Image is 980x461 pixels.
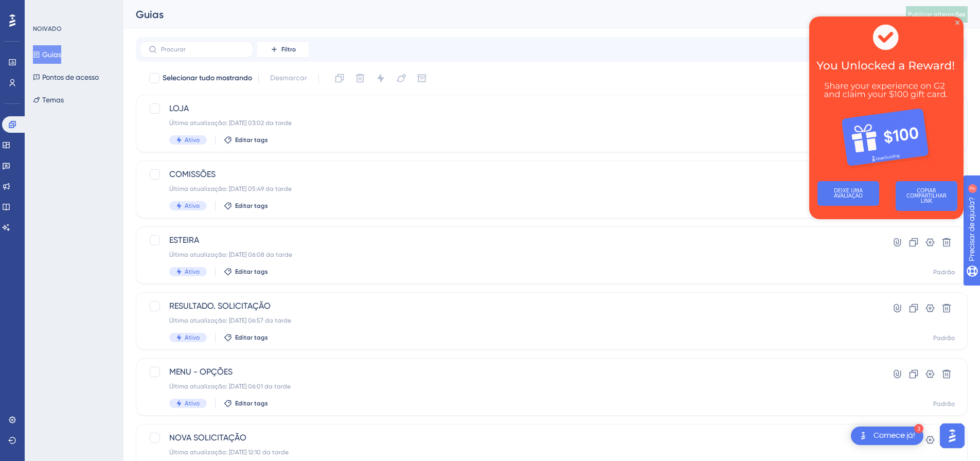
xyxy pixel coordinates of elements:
button: Pontos de acesso [33,68,99,86]
font: COMISSÕES [169,169,216,179]
font: Editar tags [235,136,268,144]
font: DEIXE UMA AVALIAÇÃO [25,171,55,182]
font: 3 [917,426,920,432]
font: Última atualização: [DATE] 06:01 da tarde [169,383,291,390]
font: Última atualização: [DATE] 06:08 da tarde [169,251,292,258]
button: Filtro [257,41,309,58]
font: Editar tags [235,268,268,275]
div: Fechar visualização [146,4,150,8]
button: Guias [33,45,61,64]
font: Ativo [185,202,200,209]
input: Procurar [161,46,244,53]
font: Última atualização: [DATE] 06:57 da tarde [169,317,291,324]
font: Ativo [185,136,200,144]
font: NOVA SOLICITAÇÃO [169,433,246,442]
font: Selecionar tudo mostrando [163,74,252,82]
font: MENU - OPÇÕES [169,367,233,377]
button: Editar tags [224,268,268,276]
font: Ativo [185,268,200,275]
font: COPIAR COMPARTILHAR LINK [97,171,139,187]
button: Desmarcar [265,69,312,87]
font: Precisar de ajuda? [24,5,88,12]
iframe: Iniciador do Assistente de IA do UserGuiding [937,420,968,451]
button: Editar tags [224,399,268,407]
button: Temas [33,91,64,109]
font: 2 [96,6,99,12]
font: Ativo [185,334,200,341]
font: RESULTADO. SOLICITAÇÃO [169,301,271,311]
font: Editar tags [235,334,268,341]
div: Abra a lista de verificação Comece!, módulos restantes: 3 [851,427,923,445]
font: Comece já! [874,431,915,439]
font: Pontos de acesso [42,73,99,81]
font: Publicar alterações [908,11,966,18]
font: Filtro [281,46,296,53]
font: Última atualização: [DATE] 05:49 da tarde [169,185,292,192]
font: Padrão [933,269,955,276]
font: Última atualização: [DATE] 03:02 da tarde [169,119,292,127]
font: Temas [42,96,64,104]
font: Padrão [933,334,955,342]
font: Guias [42,50,61,59]
font: Editar tags [235,400,268,407]
font: Editar tags [235,202,268,209]
font: ESTEIRA [169,235,199,245]
button: Editar tags [224,202,268,210]
font: NOIVADO [33,25,62,32]
button: DEIXE UMA AVALIAÇÃO [8,165,70,189]
font: Padrão [933,400,955,407]
button: Editar tags [224,333,268,342]
font: Desmarcar [270,74,307,82]
font: Ativo [185,400,200,407]
img: imagem-do-lançador-texto-alternativo [857,430,869,442]
button: Publicar alterações [906,6,968,23]
button: Editar tags [224,136,268,144]
font: Guias [136,8,164,21]
font: LOJA [169,103,189,113]
font: Última atualização: [DATE] 12:10 da tarde [169,449,289,456]
button: COPIAR COMPARTILHAR LINK [86,165,148,194]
